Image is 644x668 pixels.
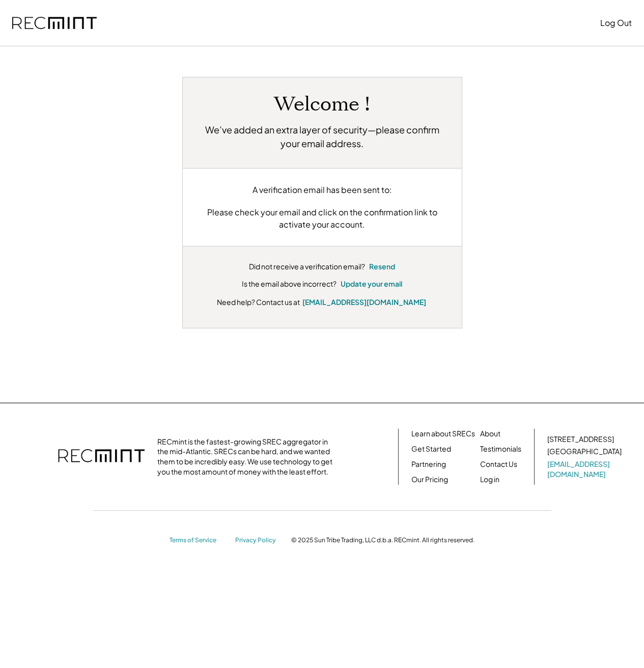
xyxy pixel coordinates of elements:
[411,459,446,469] a: Partnering
[12,17,97,30] img: recmint-logotype%403x.png
[480,429,500,439] a: About
[547,434,614,444] div: [STREET_ADDRESS]
[480,475,499,485] a: Log in
[480,444,521,454] a: Testimonials
[274,93,370,117] h1: Welcome !
[217,297,300,308] div: Need help? Contact us at
[198,123,446,150] h2: We’ve added an extra layer of security—please confirm your email address.
[341,279,402,289] button: Update your email
[235,536,281,545] a: Privacy Policy
[411,444,451,454] a: Get Started
[547,459,624,479] a: [EMAIL_ADDRESS][DOMAIN_NAME]
[249,262,365,272] div: Did not receive a verification email?
[302,297,426,307] a: [EMAIL_ADDRESS][DOMAIN_NAME]
[58,439,145,475] img: recmint-logotype%403x.png
[480,459,517,469] a: Contact Us
[170,536,226,545] a: Terms of Service
[242,279,337,289] div: Is the email above incorrect?
[198,206,446,231] div: Please check your email and click on the confirmation link to activate your account.
[600,13,632,33] button: Log Out
[411,429,475,439] a: Learn about SRECs
[291,536,474,544] div: © 2025 Sun Tribe Trading, LLC d.b.a. RECmint. All rights reserved.
[369,262,395,272] button: Resend
[547,447,622,457] div: [GEOGRAPHIC_DATA]
[157,437,338,477] div: RECmint is the fastest-growing SREC aggregator in the mid-Atlantic. SRECs can be hard, and we wan...
[198,184,446,196] div: A verification email has been sent to:
[411,475,448,485] a: Our Pricing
